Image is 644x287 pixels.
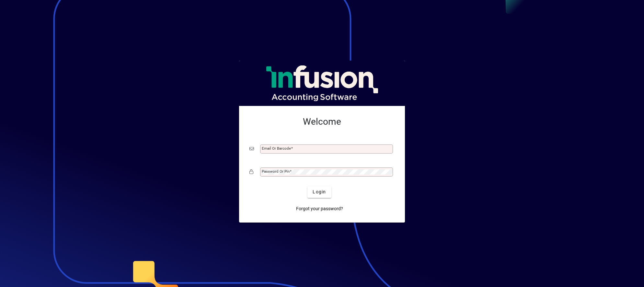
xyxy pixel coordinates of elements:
span: Forgot your password? [296,205,343,212]
h2: Welcome [249,116,395,127]
a: Forgot your password? [293,203,346,215]
mat-label: Password or Pin [262,169,290,174]
button: Login [307,186,331,198]
mat-label: Email or Barcode [262,146,291,151]
span: Login [313,189,326,195]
